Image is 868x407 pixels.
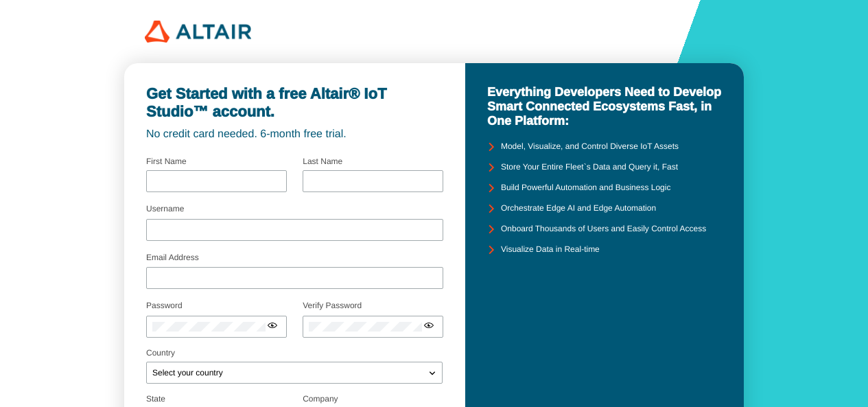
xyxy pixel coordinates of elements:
unity-typography: Build Powerful Automation and Business Logic [501,183,670,193]
unity-typography: Everything Developers Need to Develop Smart Connected Ecosystems Fast, in One Platform: [487,85,722,128]
label: Verify Password [303,301,362,310]
unity-typography: Visualize Data in Real-time [501,245,600,255]
label: Email Address [146,253,199,262]
img: 320px-Altair_logo.png [145,21,251,43]
unity-typography: Model, Visualize, and Control Diverse IoT Assets [501,142,679,152]
unity-typography: Onboard Thousands of Users and Easily Control Access [501,224,706,234]
unity-typography: Get Started with a free Altair® IoT Studio™ account. [146,85,443,120]
label: Password [146,301,183,310]
unity-typography: Store Your Entire Fleet`s Data and Query it, Fast [501,163,678,172]
unity-typography: Orchestrate Edge AI and Edge Automation [501,204,656,213]
unity-typography: No credit card needed. 6-month free trial. [146,128,443,141]
label: Username [146,204,184,213]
